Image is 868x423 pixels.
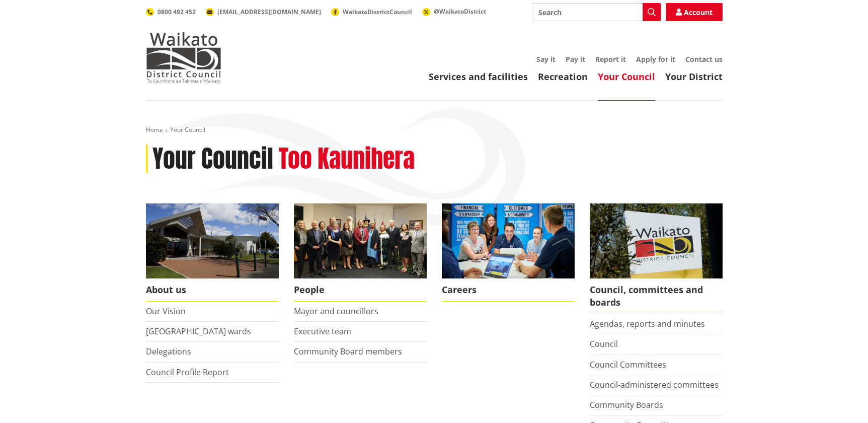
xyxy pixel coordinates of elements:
[434,7,486,16] span: @WaikatoDistrict
[294,203,427,278] img: 2022 Council
[170,125,205,134] span: Your Council
[566,54,585,64] a: Pay it
[146,126,723,134] nav: breadcrumb
[590,338,618,349] a: Council
[206,8,321,16] a: [EMAIL_ADDRESS][DOMAIN_NAME]
[590,359,666,370] a: Council Committees
[538,70,588,83] a: Recreation
[146,32,221,83] img: Waikato District Council - Te Kaunihera aa Takiwaa o Waikato
[590,379,719,390] a: Council-administered committees
[422,7,486,16] a: @WaikatoDistrict
[442,203,575,278] img: Office staff in meeting - Career page
[294,346,402,357] a: Community Board members
[590,203,723,314] a: Waikato-District-Council-sign Council, committees and boards
[590,318,705,329] a: Agendas, reports and minutes
[146,326,251,337] a: [GEOGRAPHIC_DATA] wards
[590,399,663,410] a: Community Boards
[442,278,575,302] span: Careers
[442,203,575,302] a: Careers
[152,145,273,174] h1: Your Council
[685,54,723,64] a: Contact us
[595,54,626,64] a: Report it
[532,3,661,21] input: Search input
[146,278,279,302] span: About us
[146,306,186,317] a: Our Vision
[590,203,723,278] img: Waikato-District-Council-sign
[294,203,427,302] a: 2022 Council People
[666,3,723,21] a: Account
[343,8,412,16] span: WaikatoDistrictCouncil
[217,8,321,16] span: [EMAIL_ADDRESS][DOMAIN_NAME]
[636,54,675,64] a: Apply for it
[146,203,279,302] a: WDC Building 0015 About us
[294,278,427,302] span: People
[598,70,655,83] a: Your Council
[294,306,378,317] a: Mayor and councillors
[665,70,723,83] a: Your District
[146,203,279,278] img: WDC Building 0015
[146,125,163,134] a: Home
[279,145,415,174] h2: Too Kaunihera
[157,8,196,16] span: 0800 492 452
[536,54,556,64] a: Say it
[429,70,528,83] a: Services and facilities
[331,8,412,16] a: WaikatoDistrictCouncil
[146,346,191,357] a: Delegations
[146,8,196,16] a: 0800 492 452
[294,326,351,337] a: Executive team
[590,278,723,314] span: Council, committees and boards
[146,367,229,378] a: Council Profile Report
